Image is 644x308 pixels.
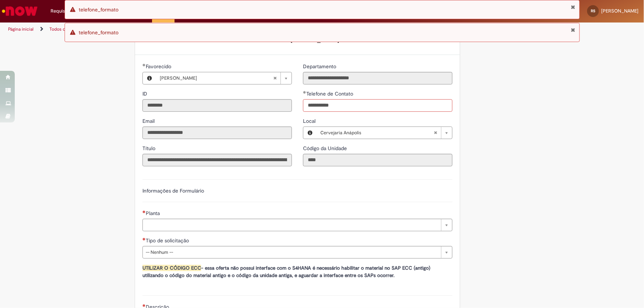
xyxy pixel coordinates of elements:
span: Necessários [142,210,146,213]
span: Necessários - Planta [146,210,161,217]
span: -- Nenhum -- [146,246,437,258]
span: Necessários [142,304,146,307]
a: Todos os Catálogos [49,26,89,32]
span: Local [303,118,317,124]
span: telefone_formato [79,6,119,13]
span: Obrigatório Preenchido [142,63,146,66]
abbr: Limpar campo Favorecido [269,72,280,84]
input: Email [142,127,292,139]
span: Necessários [142,238,146,240]
input: Código da Unidade [303,154,452,166]
a: Página inicial [8,26,34,32]
a: Cervejaria AnápolisLimpar campo Local [317,127,452,139]
span: Tipo de solicitação [146,237,190,244]
span: Requisições [51,7,76,15]
input: Departamento [303,72,452,84]
span: Somente leitura - Título [142,145,157,152]
ul: Trilhas de página [6,23,424,36]
abbr: Limpar campo Local [430,127,441,139]
span: Cervejaria Anápolis [320,127,434,139]
span: telefone_formato [79,29,119,36]
span: [PERSON_NAME] [601,8,638,14]
span: Somente leitura - Código da Unidade [303,145,348,152]
span: Telefone de Contato [306,90,355,97]
a: Limpar campo Planta [142,219,452,231]
span: RS [591,8,595,13]
label: Somente leitura - Departamento [303,63,338,70]
strong: - [201,265,203,271]
label: Informações de Formulário [142,187,204,194]
input: Telefone de Contato [303,99,452,112]
span: Necessários - Favorecido [146,63,173,70]
button: Fechar Notificação [571,27,576,33]
span: Somente leitura - Departamento [303,63,338,70]
label: Somente leitura - Título [142,145,157,152]
button: Fechar Notificação [571,4,576,10]
span: [PERSON_NAME] [160,72,273,84]
button: Local, Visualizar este registro Cervejaria Anápolis [303,127,317,139]
a: [PERSON_NAME]Limpar campo Favorecido [156,72,292,84]
strong: UTILIZAR O CÓDIGO ECC [142,265,201,271]
img: ServiceNow [1,4,39,18]
span: Somente leitura - ID [142,90,149,97]
input: Título [142,154,292,166]
span: Somente leitura - Email [142,118,156,124]
input: ID [142,99,292,112]
button: Favorecido, Visualizar este registro Ronaldo Gomes Dos Santos [143,72,156,84]
span: Obrigatório Preenchido [303,91,306,94]
label: Somente leitura - ID [142,90,149,97]
label: Somente leitura - Código da Unidade [303,145,348,152]
span: essa oferta não possui interface com o S4HANA é necessário habilitar o material no SAP ECC (antig... [142,265,430,278]
label: Somente leitura - Email [142,117,156,125]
